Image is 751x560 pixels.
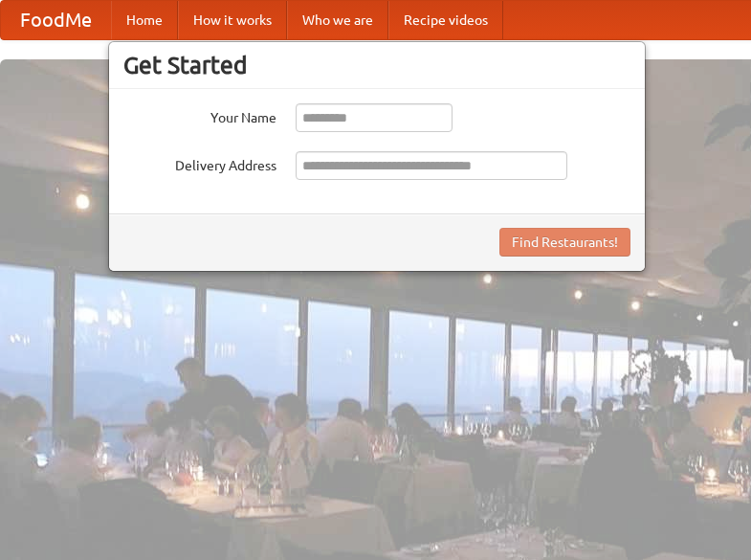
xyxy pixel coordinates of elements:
[499,228,630,257] button: Find Restaurants!
[111,1,178,39] a: Home
[123,151,276,175] label: Delivery Address
[123,103,276,127] label: Your Name
[287,1,388,39] a: Who we are
[1,1,111,39] a: FoodMe
[123,51,630,79] h3: Get Started
[388,1,503,39] a: Recipe videos
[178,1,287,39] a: How it works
